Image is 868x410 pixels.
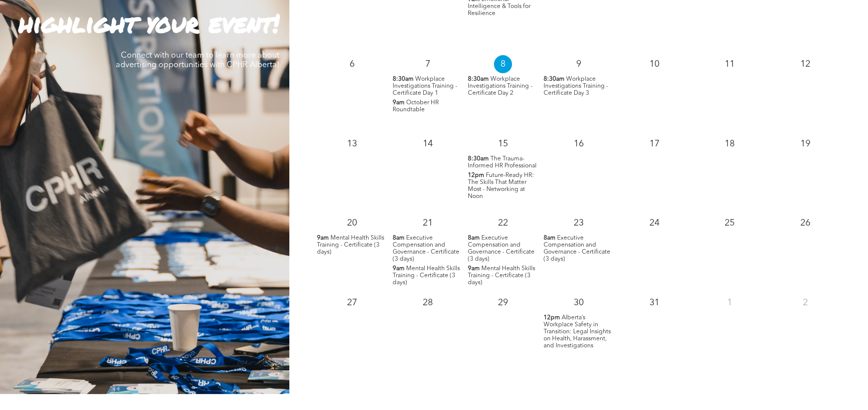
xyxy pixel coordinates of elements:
[494,294,512,312] p: 29
[343,55,361,73] p: 6
[721,55,739,73] p: 11
[468,156,537,169] span: The Trauma-Informed HR Professional
[343,135,361,153] p: 13
[544,314,560,321] span: 12pm
[796,135,814,153] p: 19
[19,5,279,41] strong: highlight your event!
[393,266,460,286] span: Mental Health Skills Training - Certificate (3 days)
[796,55,814,73] p: 12
[645,55,663,73] p: 10
[570,294,588,312] p: 30
[544,76,608,96] span: Workplace Investigations Training - Certificate Day 3
[544,76,565,83] span: 8:30am
[645,214,663,232] p: 24
[419,294,437,312] p: 28
[393,235,405,242] span: 8am
[570,55,588,73] p: 9
[317,235,329,242] span: 9am
[494,135,512,153] p: 15
[570,214,588,232] p: 23
[721,135,739,153] p: 18
[419,55,437,73] p: 7
[393,99,405,106] span: 9am
[544,235,556,242] span: 8am
[494,214,512,232] p: 22
[796,294,814,312] p: 2
[116,52,279,69] span: Connect with our team to learn more about advertising opportunities with CPHR Alberta!
[468,155,489,162] span: 8:30am
[544,235,610,262] span: Executive Compensation and Governance - Certificate (3 days)
[494,55,512,73] p: 8
[419,135,437,153] p: 14
[393,100,439,113] span: October HR Roundtable
[468,235,480,242] span: 8am
[419,214,437,232] p: 21
[468,172,534,199] span: Future-Ready HR: The Skills That Matter Most - Networking at Noon
[343,294,361,312] p: 27
[468,76,533,96] span: Workplace Investigations Training - Certificate Day 2
[796,214,814,232] p: 26
[468,265,480,272] span: 9am
[468,235,535,262] span: Executive Compensation and Governance - Certificate (3 days)
[645,135,663,153] p: 17
[468,172,484,179] span: 12pm
[570,135,588,153] p: 16
[317,235,384,255] span: Mental Health Skills Training - Certificate (3 days)
[393,76,457,96] span: Workplace Investigations Training - Certificate Day 1
[544,315,611,349] span: Alberta’s Workplace Safety in Transition: Legal Insights on Health, Harassment, and Investigations
[721,214,739,232] p: 25
[468,266,535,286] span: Mental Health Skills Training - Certificate (3 days)
[393,76,414,83] span: 8:30am
[343,214,361,232] p: 20
[645,294,663,312] p: 31
[393,265,405,272] span: 9am
[393,235,459,262] span: Executive Compensation and Governance - Certificate (3 days)
[721,294,739,312] p: 1
[468,76,489,83] span: 8:30am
